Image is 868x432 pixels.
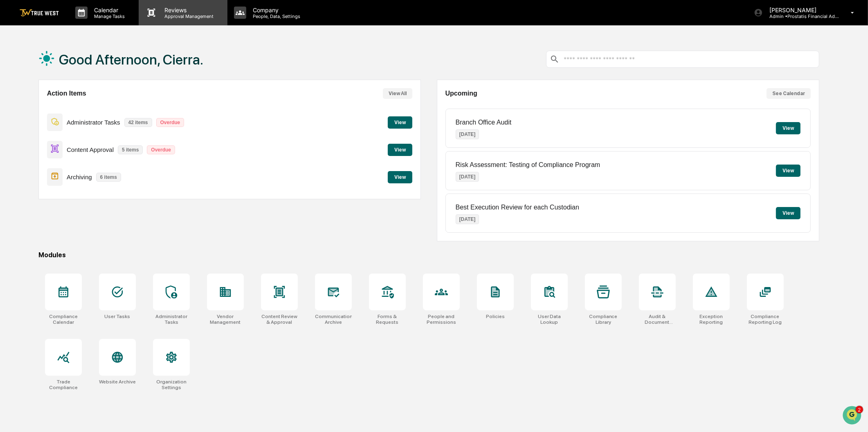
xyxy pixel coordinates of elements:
[763,7,839,13] p: [PERSON_NAME]
[842,405,864,427] iframe: Open customer support
[16,160,52,169] span: Data Lookup
[5,142,56,156] a: 🖐️Preclearance
[8,91,52,97] div: Past conversations
[139,65,149,75] button: Start new chat
[17,62,32,77] img: 6558925923028_b42adfe598fdc8269267_72.jpg
[767,88,811,99] button: See Calendar
[59,51,203,68] h1: Good Afternoon, Cierra.
[88,7,129,13] p: Calendar
[59,146,66,152] div: 🗄️
[639,314,676,325] div: Audit & Document Logs
[776,207,801,219] button: View
[388,171,412,183] button: View
[369,314,406,325] div: Forms & Requests
[25,111,66,118] span: [PERSON_NAME]
[21,37,135,46] input: Clear
[67,119,120,126] p: Administrator Tasks
[68,111,71,118] span: •
[388,144,412,156] button: View
[456,172,479,182] p: [DATE]
[531,314,568,325] div: User Data Lookup
[315,314,352,325] div: Communications Archive
[88,13,129,19] p: Manage Tasks
[486,314,505,319] div: Policies
[456,129,479,139] p: [DATE]
[456,204,579,211] p: Best Execution Review for each Custodian
[388,116,412,129] button: View
[8,17,149,30] p: How can we help?
[456,119,512,126] p: Branch Office Audit
[246,13,304,19] p: People, Data, Settings
[47,90,86,97] h2: Action Items
[156,118,184,127] p: Overdue
[388,145,412,153] a: View
[246,7,304,13] p: Company
[127,89,149,99] button: See all
[158,7,218,13] p: Reviews
[693,314,730,325] div: Exception Reporting
[153,379,190,390] div: Organization Settings
[45,314,82,325] div: Compliance Calendar
[8,103,21,116] img: Ed Schembor
[147,145,175,154] p: Overdue
[96,173,121,182] p: 6 items
[104,314,130,319] div: User Tasks
[383,88,412,99] button: View All
[776,122,801,134] button: View
[81,180,99,187] span: Pylon
[158,13,218,19] p: Approval Management
[388,173,412,180] a: View
[16,145,53,153] span: Preclearance
[118,145,143,154] p: 5 items
[124,118,152,127] p: 42 items
[388,118,412,126] a: View
[8,146,15,152] div: 🖐️
[8,161,15,168] div: 🔎
[56,142,105,156] a: 🗄️Attestations
[445,90,477,97] h2: Upcoming
[456,214,479,224] p: [DATE]
[37,62,134,71] div: Start new chat
[72,111,89,118] span: [DATE]
[99,379,136,385] div: Website Archive
[456,161,600,169] p: Risk Assessment: Testing of Compliance Program
[585,314,622,325] div: Compliance Library
[67,146,114,153] p: Content Approval
[67,174,92,180] p: Archiving
[58,180,99,187] a: Powered byPylon
[763,13,839,19] p: Admin • Prostatis Financial Advisors
[5,157,55,172] a: 🔎Data Lookup
[16,111,23,118] img: 1746055101610-c473b297-6a78-478c-a979-82029cc54cd1
[153,314,190,325] div: Administrator Tasks
[776,165,801,177] button: View
[67,145,101,153] span: Attestations
[38,251,820,259] div: Modules
[20,9,59,17] img: logo
[423,314,460,325] div: People and Permissions
[207,314,244,325] div: Vendor Management
[261,314,298,325] div: Content Review & Approval
[8,62,23,77] img: 1746055101610-c473b297-6a78-478c-a979-82029cc54cd1
[37,71,112,77] div: We're available if you need us!
[747,314,784,325] div: Compliance Reporting Log
[45,379,82,390] div: Trade Compliance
